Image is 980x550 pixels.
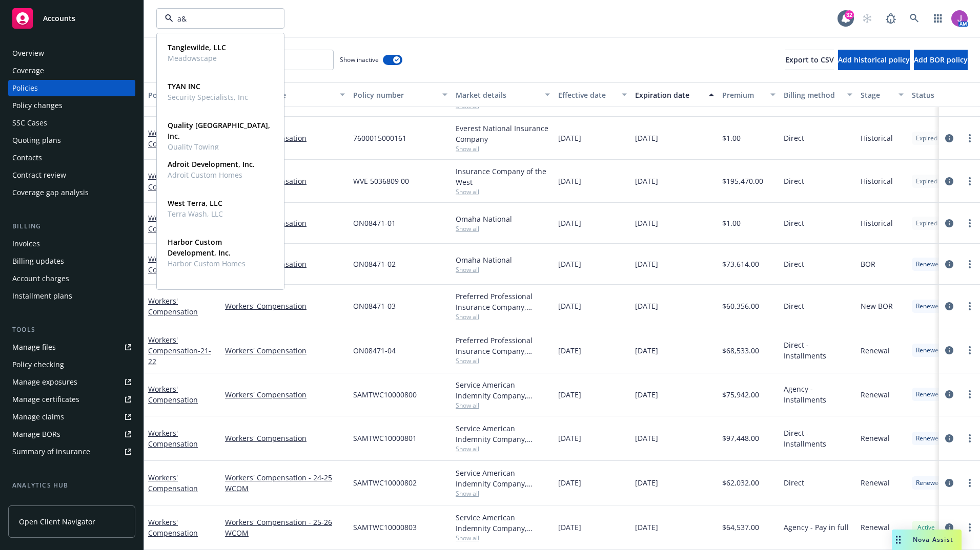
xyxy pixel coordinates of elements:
a: more [964,477,976,489]
button: Market details [452,82,554,107]
span: [DATE] [635,522,658,533]
a: Workers' Compensation [148,335,211,366]
span: Quality Towing [168,141,271,152]
a: circleInformation [943,521,955,534]
span: Historical [861,176,893,186]
span: Direct - Installments [784,340,852,361]
a: more [964,432,976,445]
span: Accounts [43,14,75,23]
strong: Harbor Custom Development, Inc. [168,237,231,258]
div: Policy details [148,90,206,100]
span: SAMTWC10000802 [353,477,417,488]
span: [DATE] [558,133,581,143]
span: [DATE] [558,477,581,488]
a: circleInformation [943,432,955,445]
a: Manage exposures [8,374,135,390]
a: Manage claims [8,409,135,425]
span: Open Client Navigator [19,516,95,527]
span: SAMTWC10000803 [353,522,417,533]
a: circleInformation [943,175,955,187]
a: Overview [8,45,135,61]
span: [DATE] [635,477,658,488]
a: Policies [8,80,135,96]
a: Switch app [928,8,948,29]
span: [DATE] [635,133,658,143]
div: Summary of insurance [12,443,90,460]
div: Contacts [12,150,42,166]
span: [DATE] [558,218,581,228]
span: Direct [784,301,804,311]
a: Loss summary generator [8,495,135,511]
span: Expired [916,177,937,186]
a: Coverage [8,62,135,79]
a: Start snowing [857,8,877,29]
span: [DATE] [558,389,581,400]
a: Workers' Compensation [148,254,198,274]
span: Renewal [861,345,890,356]
span: 7600015000161 [353,133,406,143]
button: Premium [718,82,780,107]
div: 32 [845,10,854,19]
span: Show all [456,534,550,542]
button: Stage [856,82,908,107]
a: more [964,521,976,534]
a: circleInformation [943,132,955,144]
span: $97,448.00 [722,433,759,443]
span: [DATE] [558,345,581,356]
span: Renewal [861,389,890,400]
a: Workers' Compensation [225,176,345,186]
span: $62,032.00 [722,477,759,488]
div: Stage [861,90,892,100]
span: Renewal [861,433,890,443]
a: Workers' Compensation [148,213,198,234]
div: Contract review [12,167,66,183]
a: more [964,258,976,270]
button: Add BOR policy [914,50,968,70]
span: $60,356.00 [722,301,759,311]
a: circleInformation [943,217,955,229]
span: Renewal [861,522,890,533]
button: Lines of coverage [221,82,349,107]
div: Everest National Insurance Company [456,123,550,144]
a: Workers' Compensation - 25-26 WCOM [225,517,345,538]
span: [DATE] [558,522,581,533]
span: Show all [456,312,550,321]
div: Policy checking [12,356,64,373]
span: [DATE] [635,218,658,228]
button: Nova Assist [892,530,962,550]
div: Policies [12,80,38,96]
span: Show all [456,356,550,365]
span: Agency - Pay in full [784,522,849,533]
a: SSC Cases [8,115,135,131]
span: Renewed [916,302,942,311]
span: [DATE] [635,433,658,443]
span: Nova Assist [913,535,953,544]
span: Historical [861,218,893,228]
a: more [964,132,976,144]
div: Loss summary generator [12,495,97,511]
span: Show inactive [340,55,379,64]
button: Add historical policy [838,50,910,70]
a: Report a Bug [881,8,901,29]
a: Account charges [8,270,135,287]
strong: Poway Group, Inc. [168,287,231,297]
div: Coverage [12,62,44,79]
span: Renewed [916,260,942,269]
a: Search [904,8,925,29]
a: Manage files [8,339,135,355]
div: Coverage gap analysis [12,184,89,201]
div: Analytics hub [8,480,135,491]
span: Meadowscape [168,53,226,64]
a: Workers' Compensation [225,133,345,143]
div: Omaha National [456,214,550,224]
span: Terra Wash, LLC [168,208,223,219]
span: [DATE] [558,301,581,311]
a: Installment plans [8,288,135,304]
span: $73,614.00 [722,259,759,269]
button: Billing method [780,82,856,107]
span: ON08471-04 [353,345,396,356]
button: Expiration date [631,82,718,107]
a: Workers' Compensation [225,218,345,228]
a: Workers' Compensation [225,389,345,400]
